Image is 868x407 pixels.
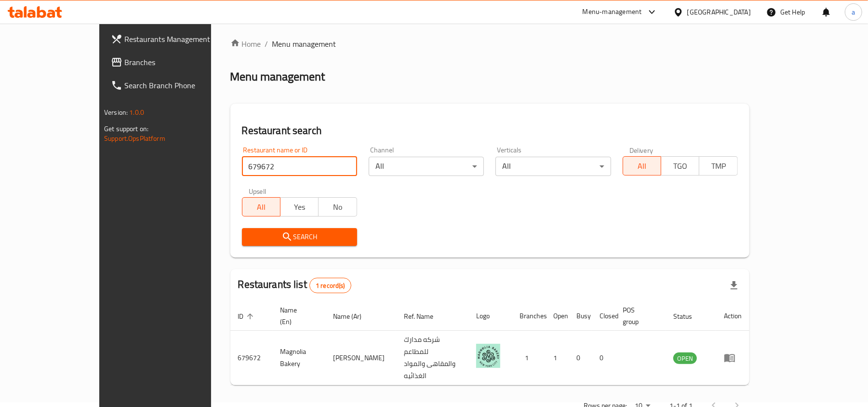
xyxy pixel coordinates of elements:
[124,80,237,91] span: Search Branch Phone
[238,311,256,322] span: ID
[512,301,546,331] th: Branches
[246,200,277,214] span: All
[272,38,336,50] span: Menu management
[104,122,148,135] span: Get support on:
[325,331,396,385] td: [PERSON_NAME]
[583,6,642,18] div: Menu-management
[673,311,705,322] span: Status
[665,159,695,173] span: TGO
[273,331,325,385] td: Magnolia Bakery
[230,69,325,84] h2: Menu management
[230,38,749,50] nav: breadcrumb
[852,7,855,17] span: a
[623,304,654,327] span: POS group
[265,38,268,50] li: /
[104,106,128,119] span: Version:
[104,132,165,145] a: Support.OpsPlatform
[629,147,654,153] label: Delivery
[724,352,742,364] div: Menu
[310,281,351,290] span: 1 record(s)
[396,331,468,385] td: شركه مدارك للمطاعم والمقاهى والمواد الغذائيه
[468,301,512,331] th: Logo
[103,51,244,74] a: Branches
[280,197,319,217] button: Yes
[242,228,357,246] button: Search
[129,106,144,119] span: 1.0.0
[242,123,738,138] h2: Restaurant search
[242,157,357,176] input: Search for restaurant name or ID..
[592,331,615,385] td: 0
[280,304,314,327] span: Name (En)
[103,27,244,51] a: Restaurants Management
[722,274,746,297] div: Export file
[309,278,351,293] div: Total records count
[495,157,611,176] div: All
[250,231,349,243] span: Search
[546,331,569,385] td: 1
[569,301,592,331] th: Busy
[404,311,446,322] span: Ref. Name
[124,56,237,68] span: Branches
[661,156,699,176] button: TGO
[623,156,661,176] button: All
[476,344,500,368] img: Magnolia Bakery
[333,311,374,322] span: Name (Ar)
[284,200,315,214] span: Yes
[687,7,751,17] div: [GEOGRAPHIC_DATA]
[512,331,546,385] td: 1
[230,331,273,385] td: 679672
[322,200,353,214] span: No
[673,353,697,364] span: OPEN
[699,156,737,176] button: TMP
[238,277,351,293] h2: Restaurants list
[716,301,749,331] th: Action
[546,301,569,331] th: Open
[592,301,615,331] th: Closed
[242,197,280,217] button: All
[103,74,244,97] a: Search Branch Phone
[369,157,484,176] div: All
[230,38,261,50] a: Home
[569,331,592,385] td: 0
[318,197,357,217] button: No
[627,159,657,173] span: All
[124,33,237,45] span: Restaurants Management
[230,301,749,385] table: enhanced table
[249,188,267,194] label: Upsell
[703,159,734,173] span: TMP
